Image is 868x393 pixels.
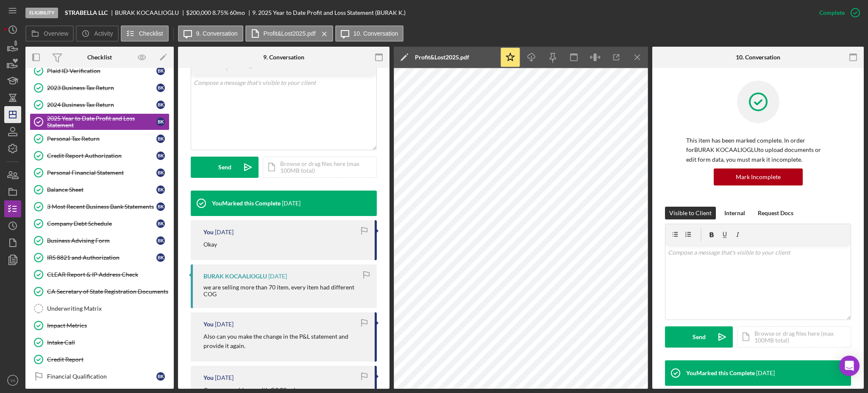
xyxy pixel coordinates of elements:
[353,30,398,37] label: 10. Conversation
[212,9,228,16] div: 8.75 %
[196,30,238,37] label: 9. Conversation
[47,84,156,91] div: 2023 Business Tax Return
[839,356,860,376] div: Open Intercom Messenger
[30,249,170,266] a: IRS 8821 and AuthorizationBK
[720,207,749,219] button: Internal
[156,168,165,177] div: B K
[203,332,366,351] p: Also can you make the change in the P&L statement and provide it again.
[686,370,755,376] div: You Marked this Complete
[121,25,169,42] button: Checklist
[186,9,211,16] span: $200,000
[203,273,267,280] div: BURAK KOCAALIOGLU
[30,266,170,283] a: CLEAR Report & IP Address Check
[139,30,163,37] label: Checklist
[30,368,170,385] a: Financial QualificationBK
[47,356,169,363] div: Credit Report
[30,96,170,113] a: 2024 Business Tax ReturnBK
[156,101,165,109] div: B K
[736,54,780,61] div: 10. Conversation
[178,25,243,42] button: 9. Conversation
[47,135,156,142] div: Personal Tax Return
[65,9,108,16] b: STRABELLA LLC
[25,25,74,42] button: Overview
[756,370,775,376] time: 2025-09-09 20:08
[47,271,169,278] div: CLEAR Report & IP Address Check
[47,101,156,108] div: 2024 Business Tax Return
[203,229,214,236] div: You
[30,300,170,317] a: Underwriting Matrix
[115,9,186,16] div: BURAK KOCAALIOGLU
[156,185,165,194] div: B K
[203,284,368,298] div: we are selling more than 70 item, every item had different COG
[811,4,864,21] button: Complete
[191,157,259,178] button: Send
[693,326,706,348] div: Send
[30,79,170,96] a: 2023 Business Tax ReturnBK
[47,152,156,159] div: Credit Report Authorization
[30,283,170,300] a: CA Secretary of State Registration Documents
[47,373,156,380] div: Financial Qualification
[230,9,245,16] div: 60 mo
[156,236,165,245] div: B K
[203,240,217,249] p: Okay
[665,207,716,219] button: Visible to Client
[47,67,156,74] div: Plaid ID Verification
[665,326,733,348] button: Send
[47,203,156,210] div: 3 Most Recent Business Bank Statements
[203,374,214,381] div: You
[87,54,112,61] div: Checklist
[94,30,113,37] label: Activity
[156,67,165,75] div: B K
[76,25,118,42] button: Activity
[686,136,830,164] p: This item has been marked complete. In order for BURAK KOCAALIOGLU to upload documents or edit fo...
[47,322,169,329] div: Impact Metrics
[245,25,333,42] button: Profit&Lost2025.pdf
[758,207,793,219] div: Request Docs
[736,168,781,185] div: Mark Incomplete
[30,181,170,198] a: Balance SheetBK
[156,84,165,92] div: B K
[47,305,169,312] div: Underwriting Matrix
[47,220,156,227] div: Company Debt Schedule
[30,351,170,368] a: Credit Report
[264,30,316,37] label: Profit&Lost2025.pdf
[30,215,170,232] a: Company Debt ScheduleBK
[30,334,170,351] a: Intake Call
[252,9,406,16] div: 9. 2025 Year to Date Profit and Loss Statement (BURAK K.)
[335,25,404,42] button: 10. Conversation
[47,254,156,261] div: IRS 8821 and Authorization
[724,207,745,219] div: Internal
[30,232,170,249] a: Business Advising FormBK
[47,186,156,193] div: Balance Sheet
[47,237,156,244] div: Business Advising Form
[263,54,304,61] div: 9. Conversation
[754,207,798,219] button: Request Docs
[215,374,234,381] time: 2025-09-05 22:50
[203,321,214,328] div: You
[47,115,156,129] div: 2025 Year to Date Profit and Loss Statement
[10,378,16,383] text: YA
[4,372,21,389] button: YA
[415,54,469,61] div: Profit&Lost2025.pdf
[47,339,169,346] div: Intake Call
[714,168,803,185] button: Mark Incomplete
[268,273,287,280] time: 2025-09-06 03:24
[156,152,165,160] div: B K
[44,30,68,37] label: Overview
[819,4,845,21] div: Complete
[218,157,231,178] div: Send
[30,317,170,334] a: Impact Metrics
[156,372,165,381] div: B K
[156,202,165,211] div: B K
[156,118,165,126] div: B K
[30,198,170,215] a: 3 Most Recent Business Bank StatementsBK
[282,200,300,207] time: 2025-09-09 20:08
[215,229,234,236] time: 2025-09-08 16:58
[30,164,170,181] a: Personal Financial StatementBK
[669,207,712,219] div: Visible to Client
[30,147,170,164] a: Credit Report AuthorizationBK
[30,130,170,147] a: Personal Tax ReturnBK
[25,8,58,18] div: Eligibility
[47,169,156,176] div: Personal Financial Statement
[156,135,165,143] div: B K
